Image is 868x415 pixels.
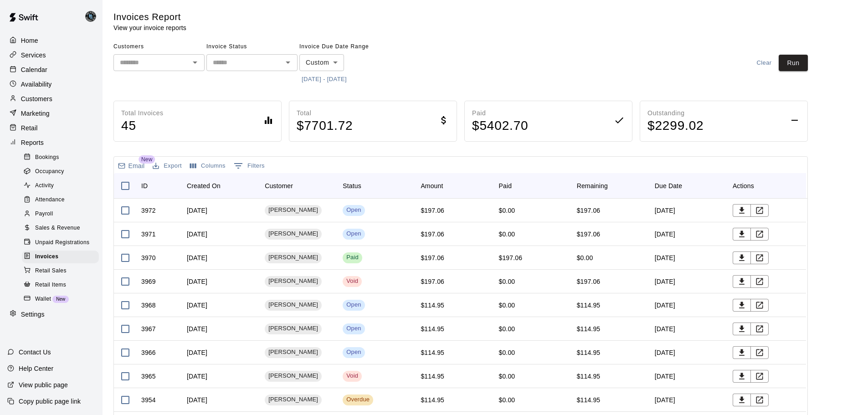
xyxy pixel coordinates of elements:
[499,301,515,310] div: $0.00
[22,207,103,221] a: Payroll
[22,193,103,207] a: Attendance
[265,300,322,311] div: [PERSON_NAME]
[21,94,52,103] p: Customers
[416,173,494,199] div: Amount
[577,173,608,199] div: Remaining
[22,165,99,178] div: Occupancy
[750,370,769,383] button: View Invoice
[7,121,95,135] a: Retail
[650,317,728,341] div: [DATE]
[35,181,54,190] span: Activity
[35,153,59,162] span: Bookings
[19,348,51,357] p: Contact Us
[265,301,322,309] span: [PERSON_NAME]
[499,324,515,333] div: $0.00
[7,34,95,47] div: Home
[35,281,66,290] span: Retail Items
[499,173,512,199] div: Paid
[21,36,38,45] p: Home
[113,11,186,23] h5: Invoices Report
[346,206,361,215] div: Open
[650,388,728,412] div: [DATE]
[346,301,361,309] div: Open
[499,348,515,357] div: $0.00
[187,173,221,199] div: Created On
[22,278,103,292] a: Retail Items
[647,118,704,134] h4: $ 2299.02
[346,395,370,404] div: Overdue
[22,279,99,292] div: Retail Items
[7,63,95,77] div: Calendar
[150,159,184,173] button: Export
[22,251,99,263] div: Invoices
[182,293,260,317] div: [DATE]
[7,77,95,91] div: Availability
[472,118,529,134] h4: $ 5402.70
[472,108,529,118] p: Paid
[346,324,361,333] div: Open
[141,230,156,239] div: 3971
[499,230,515,239] div: $0.00
[7,307,95,321] a: Settings
[19,380,68,389] p: View public page
[733,323,751,335] button: Download PDF
[83,7,103,26] div: Danny Lake
[206,40,298,54] span: Invoice Status
[141,348,156,357] div: 3966
[21,138,44,147] p: Reports
[421,372,444,381] div: $114.95
[22,179,99,192] div: Activity
[577,253,593,262] div: $0.00
[7,107,95,120] a: Marketing
[85,11,96,22] img: Danny Lake
[338,173,416,199] div: Status
[650,173,728,199] div: Due Date
[750,299,769,312] button: View Invoice
[22,292,103,306] a: WalletNew
[141,173,148,199] div: ID
[577,230,601,239] div: $197.06
[260,173,338,199] div: Customer
[779,55,808,72] button: Run
[189,56,201,69] button: Open
[577,324,601,333] div: $114.95
[494,173,572,199] div: Paid
[421,173,443,199] div: Amount
[265,395,322,404] span: [PERSON_NAME]
[265,173,293,199] div: Customer
[182,246,260,270] div: [DATE]
[21,65,47,74] p: Calendar
[346,277,358,286] div: Void
[35,252,58,261] span: Invoices
[499,395,515,405] div: $0.00
[421,301,444,310] div: $114.95
[750,275,769,288] button: View Invoice
[650,199,728,222] div: [DATE]
[343,173,361,199] div: Status
[346,230,361,238] div: Open
[116,159,147,172] button: Email
[35,238,89,247] span: Unpaid Registrations
[265,348,322,357] span: [PERSON_NAME]
[22,265,99,277] div: Retail Sales
[21,80,52,89] p: Availability
[421,253,444,262] div: $197.06
[733,251,751,264] button: Download PDF
[19,364,53,373] p: Help Center
[421,230,444,239] div: $197.06
[113,23,186,32] p: View your invoice reports
[265,323,322,334] div: [PERSON_NAME]
[421,348,444,357] div: $114.95
[265,229,322,240] div: [PERSON_NAME]
[265,372,322,380] span: [PERSON_NAME]
[141,277,156,286] div: 3969
[182,341,260,364] div: [DATE]
[22,236,103,250] a: Unpaid Registrations
[346,348,361,357] div: Open
[265,395,322,405] div: [PERSON_NAME]
[7,136,95,149] div: Reports
[421,395,444,405] div: $114.95
[728,173,806,199] div: Actions
[346,253,359,262] div: Paid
